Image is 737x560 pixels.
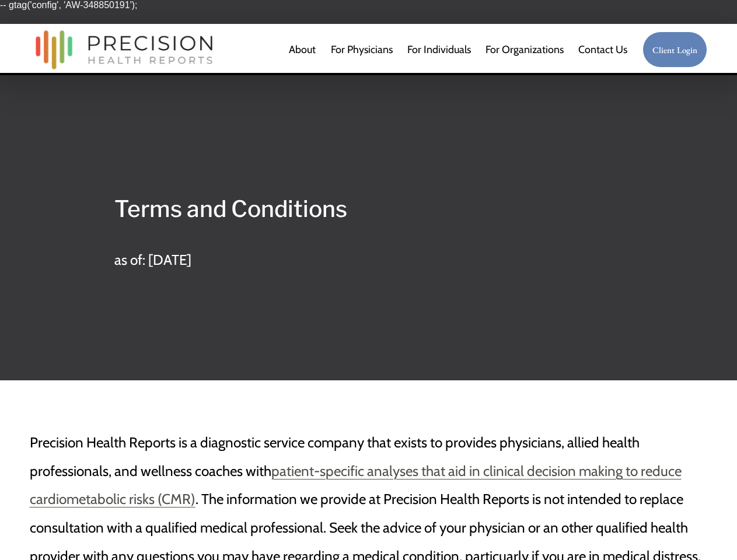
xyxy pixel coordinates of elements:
img: Precision Health Reports [30,25,219,75]
span: For Organizations [485,39,564,60]
a: For Individuals [407,38,471,61]
a: patient-specific analyses that aid in clinical decision making to reduce cardiometabolic risks (CMR) [30,463,682,508]
h2: Terms and Conditions [114,191,623,228]
p: as of: [DATE] [114,246,623,275]
a: Client Login [642,32,708,68]
a: For Physicians [331,38,393,61]
a: About [289,38,316,61]
a: folder dropdown [485,38,564,61]
a: Contact Us [578,38,627,61]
